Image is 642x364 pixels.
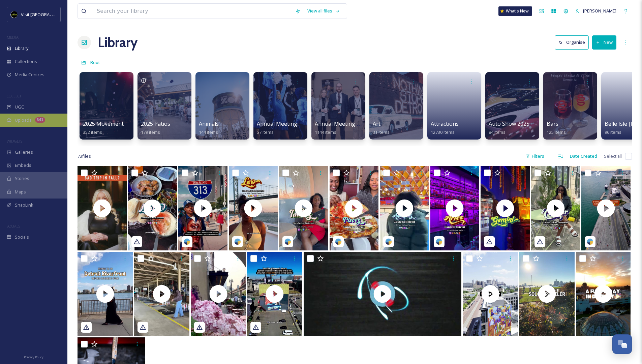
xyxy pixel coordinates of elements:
[24,353,43,361] a: Privacy Policy
[547,121,566,135] a: Bars125 items
[583,8,616,14] span: [PERSON_NAME]
[304,252,461,336] img: thumbnail
[78,153,91,159] span: 73 file s
[257,121,297,135] a: Annual Meeting57 items
[83,121,124,135] a: 2025 Movement352 items
[15,162,31,169] span: Embeds
[604,153,622,159] span: Select all
[184,238,190,245] img: snapsea-logo.png
[199,121,219,135] a: Animals144 items
[547,120,558,127] span: Bars
[7,139,22,144] span: WIDGETS
[15,117,32,123] span: Uploads
[587,238,593,245] img: snapsea-logo.png
[380,166,429,250] img: thumbnail
[78,252,133,336] img: thumbnail
[567,150,601,163] div: Date Created
[15,45,28,52] span: Library
[98,32,137,53] a: Library
[7,93,21,98] span: COLLECT
[431,129,455,135] span: 12730 items
[11,11,18,18] img: VISIT%20DETROIT%20LOGO%20-%20BLACK%20BACKGROUND.png
[35,117,45,123] div: 341
[134,252,189,336] img: thumbnail
[279,166,328,250] img: thumbnail
[576,252,631,336] img: thumbnail
[436,238,442,245] img: snapsea-logo.png
[431,120,459,127] span: Attractions
[581,166,631,250] img: thumbnail
[519,252,575,336] img: thumbnail
[78,166,127,250] img: thumbnail
[373,129,390,135] span: 31 items
[128,166,177,250] img: thumbnail
[373,120,380,127] span: Art
[229,166,278,250] img: thumbnail
[489,129,506,135] span: 84 items
[7,35,19,40] span: MEDIA
[247,252,302,336] img: thumbnail
[572,4,620,18] a: [PERSON_NAME]
[141,129,160,135] span: 179 items
[178,166,227,250] img: thumbnail
[199,129,218,135] span: 144 items
[7,223,20,229] span: SOCIALS
[315,121,375,135] a: Annual Meeting (Eblast)1144 items
[489,121,529,135] a: Auto Show 202584 items
[15,189,26,195] span: Maps
[83,129,102,135] span: 352 items
[463,252,518,336] img: thumbnail
[141,120,170,127] span: 2025 Patios
[15,104,24,110] span: UGC
[15,234,29,240] span: Socials
[555,35,589,49] button: Organise
[315,120,375,127] span: Annual Meeting (Eblast)
[90,58,100,66] a: Root
[481,166,530,250] img: thumbnail
[284,238,291,245] img: snapsea-logo.png
[15,71,44,78] span: Media Centres
[612,334,632,354] button: Open Chat
[373,121,390,135] a: Art31 items
[141,121,170,135] a: 2025 Patios179 items
[257,129,274,135] span: 57 items
[304,4,343,18] a: View all files
[498,6,532,16] a: What's New
[430,166,480,250] img: thumbnail
[93,4,292,19] input: Search your library
[489,120,529,127] span: Auto Show 2025
[21,11,73,18] span: Visit [GEOGRAPHIC_DATA]
[15,175,29,182] span: Stories
[531,166,580,250] img: thumbnail
[83,120,124,127] span: 2025 Movement
[15,149,33,155] span: Galleries
[191,252,246,336] img: thumbnail
[15,58,37,65] span: Collections
[547,129,566,135] span: 125 items
[605,129,621,135] span: 96 items
[335,238,342,245] img: snapsea-logo.png
[90,59,100,65] span: Root
[431,121,459,135] a: Attractions12730 items
[199,120,219,127] span: Animals
[315,129,336,135] span: 1144 items
[257,120,297,127] span: Annual Meeting
[522,150,548,163] div: Filters
[15,202,33,208] span: SnapLink
[234,238,241,245] img: snapsea-logo.png
[330,166,379,250] img: thumbnail
[24,355,43,359] span: Privacy Policy
[385,238,392,245] img: snapsea-logo.png
[592,35,616,49] button: New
